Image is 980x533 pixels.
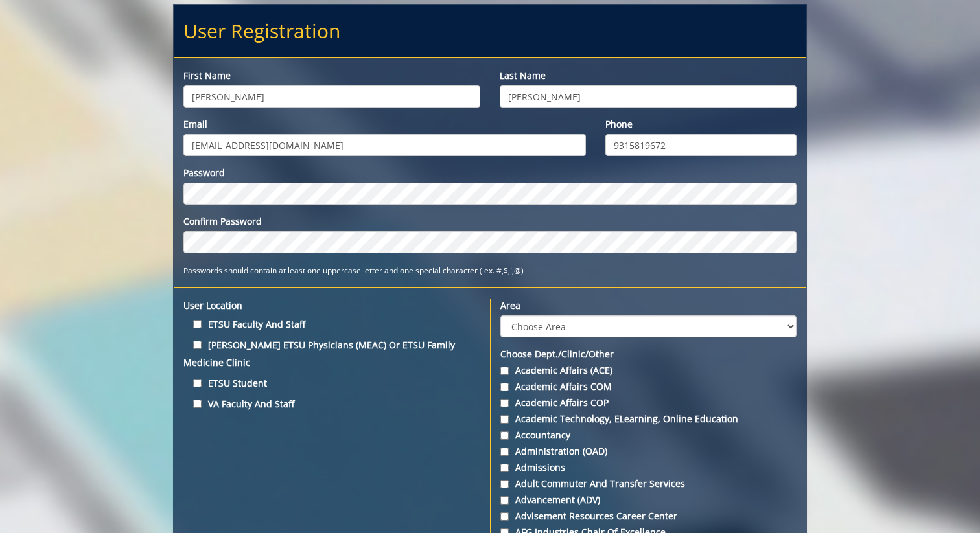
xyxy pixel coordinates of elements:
label: Confirm Password [183,215,797,228]
label: Last name [500,69,797,82]
label: Advancement (ADV) [500,493,797,506]
label: Area [500,299,797,312]
label: Academic Affairs COM [500,380,797,393]
label: ETSU Faculty and Staff [183,315,480,333]
label: Email [183,118,586,131]
label: User location [183,299,480,312]
label: Advisement Resources Career Center [500,510,797,523]
label: Phone [605,118,797,131]
label: ETSU Student [183,374,480,392]
label: Admissions [500,461,797,474]
label: Accountancy [500,429,797,442]
label: Password [183,166,797,179]
label: Choose Dept./Clinic/Other [500,348,797,361]
h2: User Registration [174,5,806,57]
label: First name [183,69,480,82]
label: Adult Commuter and Transfer Services [500,477,797,490]
label: [PERSON_NAME] ETSU Physicians (MEAC) or ETSU Family Medicine Clinic [183,336,480,371]
label: Administration (OAD) [500,445,797,458]
small: Passwords should contain at least one uppercase letter and one special character ( ex. #,$,!,@) [183,265,524,275]
label: Academic Affairs (ACE) [500,364,797,377]
label: Academic Affairs COP [500,396,797,409]
label: VA Faculty and Staff [183,395,480,413]
label: Academic Technology, eLearning, Online Education [500,413,797,425]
